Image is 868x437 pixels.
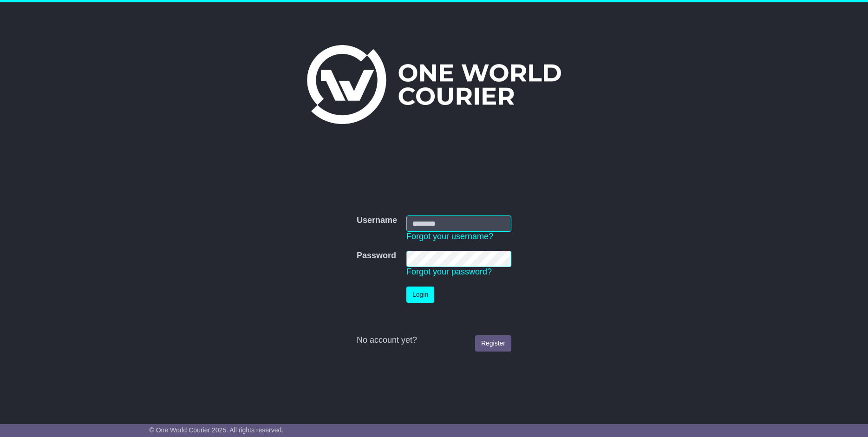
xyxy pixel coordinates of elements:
a: Register [475,335,511,352]
div: No account yet? [357,335,511,346]
a: Forgot your password? [406,267,492,276]
img: One World [307,45,561,124]
a: Forgot your username? [406,232,493,241]
span: © One World Courier 2025. All rights reserved. [150,426,284,434]
label: Password [357,251,396,261]
label: Username [357,215,397,226]
button: Login [406,287,434,303]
